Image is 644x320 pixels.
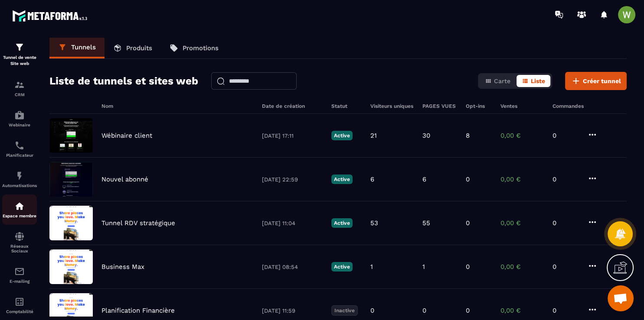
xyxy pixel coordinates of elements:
[500,307,544,314] p: 0,00 €
[101,219,175,227] p: Tunnel RDV stratégique
[370,307,374,314] p: 0
[466,219,470,227] p: 0
[14,266,25,277] img: email
[331,262,353,272] p: Active
[2,194,37,225] a: automationsautomationsEspace membre
[126,44,152,52] p: Produits
[552,175,579,183] p: 0
[101,175,148,183] p: Nouvel abonné
[71,43,96,51] p: Tunnels
[331,305,358,316] p: Inactive
[49,72,198,90] h2: Liste de tunnels et sites web
[500,175,544,183] p: 0,00 €
[422,132,430,139] p: 30
[608,285,634,311] div: Open chat
[2,260,37,290] a: emailemailE-mailing
[331,175,353,184] p: Active
[49,206,93,240] img: image
[2,279,37,284] p: E-mailing
[14,80,25,90] img: formation
[14,171,25,181] img: automations
[105,38,161,58] a: Produits
[480,75,516,87] button: Carte
[14,201,25,211] img: automations
[2,225,37,260] a: social-networksocial-networkRéseaux Sociaux
[49,162,93,197] img: image
[500,219,544,227] p: 0,00 €
[262,133,323,139] p: [DATE] 17:11
[370,132,377,139] p: 21
[331,131,353,140] p: Active
[262,220,323,226] p: [DATE] 11:04
[494,78,510,84] span: Carte
[466,175,470,183] p: 0
[531,78,545,84] span: Liste
[517,75,550,87] button: Liste
[49,38,105,58] a: Tunnels
[370,103,414,109] h6: Visiteurs uniques
[161,38,227,58] a: Promotions
[552,103,584,109] h6: Commandes
[2,164,37,194] a: automationsautomationsAutomatisations
[262,264,323,270] p: [DATE] 08:54
[262,307,323,314] p: [DATE] 11:59
[2,36,37,73] a: formationformationTunnel de vente Site web
[552,307,579,314] p: 0
[565,72,627,90] button: Créer tunnel
[262,176,323,183] p: [DATE] 22:59
[101,307,175,314] p: Planification Financière
[422,103,457,109] h6: PAGES VUES
[49,249,93,284] img: image
[2,73,37,103] a: formationformationCRM
[14,140,25,151] img: scheduler
[2,244,37,253] p: Réseaux Sociaux
[262,103,323,109] h6: Date de création
[500,103,544,109] h6: Ventes
[500,132,544,139] p: 0,00 €
[422,219,430,227] p: 55
[370,175,374,183] p: 6
[2,134,37,164] a: schedulerschedulerPlanificateur
[331,218,353,228] p: Active
[2,309,37,314] p: Comptabilité
[552,219,579,227] p: 0
[12,8,90,24] img: logo
[101,263,144,271] p: Business Max
[49,118,93,153] img: image
[14,42,25,52] img: formation
[2,55,37,67] p: Tunnel de vente Site web
[422,175,426,183] p: 6
[500,263,544,271] p: 0,00 €
[422,307,426,314] p: 0
[422,263,425,271] p: 1
[2,213,37,218] p: Espace membre
[14,297,25,307] img: accountant
[14,231,25,242] img: social-network
[183,44,219,52] p: Promotions
[2,153,37,158] p: Planificateur
[466,263,470,271] p: 0
[101,132,152,139] p: Wébinaire client
[331,103,362,109] h6: Statut
[552,132,579,139] p: 0
[370,263,373,271] p: 1
[552,263,579,271] p: 0
[2,103,37,134] a: automationsautomationsWebinaire
[2,183,37,188] p: Automatisations
[101,103,253,109] h6: Nom
[2,123,37,127] p: Webinaire
[466,103,492,109] h6: Opt-ins
[14,110,25,120] img: automations
[466,307,470,314] p: 0
[583,77,621,85] span: Créer tunnel
[2,92,37,97] p: CRM
[466,132,470,139] p: 8
[370,219,378,227] p: 53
